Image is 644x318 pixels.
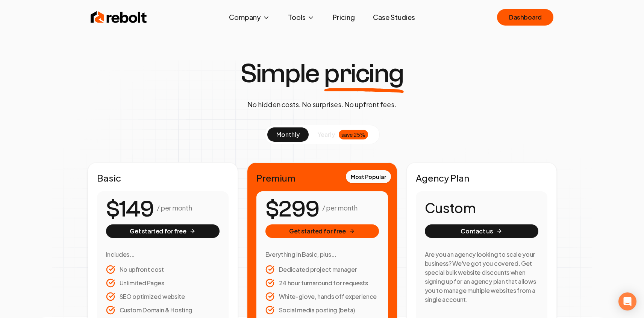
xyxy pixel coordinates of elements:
div: Open Intercom Messenger [618,292,636,310]
h1: Simple [240,60,404,87]
a: Pricing [327,10,361,25]
div: Most Popular [346,170,391,183]
p: / per month [322,203,357,213]
li: Custom Domain & Hosting [106,306,220,315]
span: pricing [324,60,404,87]
button: monthly [267,127,309,142]
p: / per month [157,203,192,213]
button: yearlysave 25% [309,127,377,142]
h3: Are you an agency looking to scale your business? We've got you covered. Get special bulk website... [425,250,538,304]
h3: Includes... [106,250,220,259]
p: No hidden costs. No surprises. No upfront fees. [247,99,396,110]
button: Get started for free [265,224,379,238]
li: Social media posting (beta) [265,306,379,315]
h2: Agency Plan [416,172,547,184]
h2: Premium [256,172,388,184]
button: Get started for free [106,224,220,238]
number-flow-react: $299 [265,192,319,226]
h3: Everything in Basic, plus... [265,250,379,259]
span: yearly [318,130,335,139]
div: save 25% [339,130,368,139]
img: Rebolt Logo [91,10,147,25]
li: SEO optimized website [106,292,220,301]
h1: Custom [425,200,538,215]
h2: Basic [97,172,229,184]
li: Unlimited Pages [106,279,220,288]
span: monthly [276,130,300,138]
li: No upfront cost [106,265,220,274]
button: Contact us [425,224,538,238]
button: Company [223,10,276,25]
li: 24 hour turnaround for requests [265,279,379,288]
li: Dedicated project manager [265,265,379,274]
li: White-glove, hands off experience [265,292,379,301]
a: Case Studies [367,10,421,25]
number-flow-react: $149 [106,192,154,226]
button: Tools [282,10,321,25]
a: Dashboard [497,9,553,26]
